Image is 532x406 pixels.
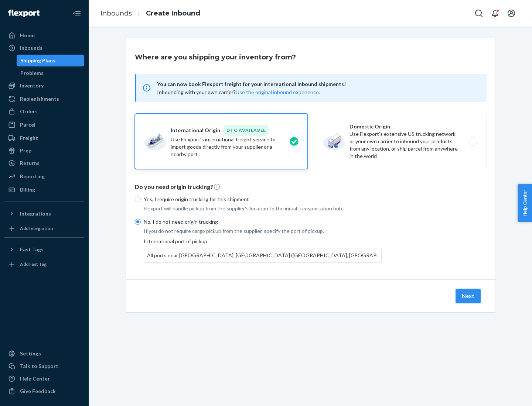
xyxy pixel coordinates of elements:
[488,6,502,21] button: Open notifications
[20,121,35,128] div: Parcel
[4,145,84,156] a: Prep
[100,9,132,17] a: Inbounds
[4,93,84,105] a: Replenishments
[20,186,35,193] div: Billing
[8,10,40,17] img: Flexport logo
[17,55,85,66] a: Shipping Plans
[4,373,84,385] a: Help Center
[144,205,382,212] p: Flexport will handle pickup from the supplier's location to the initial transportation hub.
[20,95,59,103] div: Replenishments
[4,157,84,169] a: Returns
[20,173,45,180] div: Reporting
[144,227,382,235] p: If you do not require cargo pickup from the supplier, specify the port of pickup.
[518,184,532,222] button: Help Center
[4,171,84,182] a: Reporting
[20,69,44,77] div: Problems
[20,147,31,154] div: Prep
[20,32,35,39] div: Home
[20,350,41,357] div: Settings
[4,385,84,397] button: Give Feedback
[504,6,519,21] button: Open account menu
[4,106,84,117] a: Orders
[144,196,382,203] p: Yes, I require origin trucking for this shipment
[4,208,84,220] button: Integrations
[4,360,84,372] a: Talk to Support
[20,362,58,370] div: Talk to Support
[4,119,84,131] a: Parcel
[135,196,141,202] input: Yes, I require origin trucking for this shipment
[4,30,84,41] a: Home
[4,42,84,54] a: Inbounds
[20,246,44,253] div: Fast Tags
[135,219,141,225] input: No, I do not need origin trucking
[4,244,84,255] button: Fast Tags
[20,388,56,395] div: Give Feedback
[20,261,47,267] div: Add Fast Tag
[135,183,487,191] p: Do you need origin trucking?
[4,80,84,92] a: Inventory
[236,89,320,96] button: Use the original inbound experience.
[144,218,382,226] p: No, I do not need origin trucking
[144,238,382,263] div: International port of pickup
[20,225,53,231] div: Add Integration
[95,3,206,24] ol: breadcrumbs
[4,223,84,234] a: Add Integration
[20,210,51,217] div: Integrations
[20,44,42,52] div: Inbounds
[20,108,38,115] div: Orders
[4,258,84,270] a: Add Fast Tag
[17,67,85,79] a: Problems
[456,289,481,303] button: Next
[4,348,84,359] a: Settings
[20,57,55,64] div: Shipping Plans
[4,132,84,144] a: Freight
[146,9,200,17] a: Create Inbound
[4,184,84,196] a: Billing
[20,159,40,167] div: Returns
[20,375,50,382] div: Help Center
[135,52,296,62] h3: Where are you shipping your inventory from?
[20,134,38,142] div: Freight
[157,80,478,89] span: You can now book Flexport freight for your international inbound shipments!
[69,6,84,21] button: Close Navigation
[157,89,320,95] span: Inbounding with your own carrier?
[20,82,44,89] div: Inventory
[471,6,486,21] button: Open Search Box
